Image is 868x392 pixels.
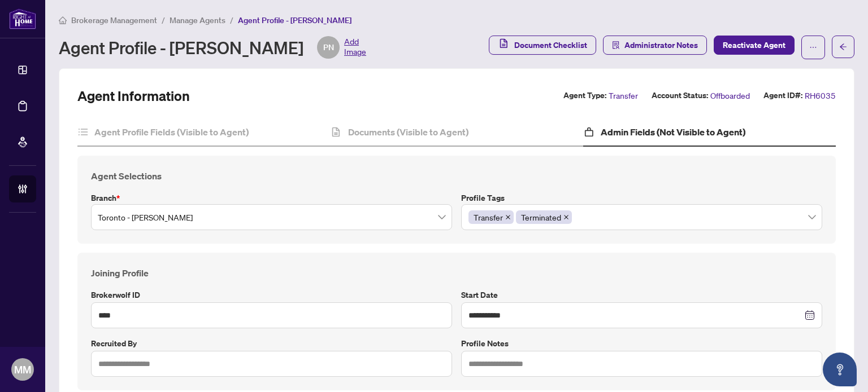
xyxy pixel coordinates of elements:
[839,43,847,51] span: arrow-left
[763,89,802,102] label: Agent ID#:
[344,36,366,59] span: Add Image
[652,89,708,102] label: Account Status:
[94,125,249,139] h4: Agent Profile Fields (Visible to Agent)
[723,36,785,54] span: Reactivate Agent
[59,36,366,59] div: Agent Profile - [PERSON_NAME]
[77,87,190,105] h2: Agent Information
[805,89,836,102] span: RH6035
[609,89,638,102] span: Transfer
[170,15,225,25] span: Manage Agents
[91,337,452,350] label: Recruited by
[461,337,822,350] label: Profile Notes
[238,15,351,25] span: Agent Profile - [PERSON_NAME]
[710,89,750,102] span: Offboarded
[461,192,822,204] label: Profile Tags
[514,36,587,54] span: Document Checklist
[516,210,572,224] span: Terminated
[14,362,31,377] span: MM
[323,41,334,54] span: PN
[348,125,468,139] h4: Documents (Visible to Agent)
[230,14,233,27] li: /
[563,89,606,102] label: Agent Type:
[91,192,452,204] label: Branch
[624,36,698,54] span: Administrator Notes
[91,289,452,301] label: Brokerwolf ID
[489,36,596,55] button: Document Checklist
[521,211,561,223] span: Terminated
[603,36,707,55] button: Administrator Notes
[601,125,745,139] h4: Admin Fields (Not Visible to Agent)
[505,214,511,220] span: close
[714,36,795,55] button: Reactivate Agent
[468,210,514,224] span: Transfer
[474,211,503,223] span: Transfer
[71,15,157,25] span: Brokerage Management
[823,353,857,386] button: Open asap
[612,41,620,49] span: solution
[461,289,822,301] label: Start Date
[563,214,569,220] span: close
[98,206,445,228] span: Toronto - Don Mills
[91,169,822,183] h4: Agent Selections
[91,266,822,280] h4: Joining Profile
[59,16,67,24] span: home
[809,43,817,51] span: ellipsis
[162,14,165,27] li: /
[9,8,36,29] img: logo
